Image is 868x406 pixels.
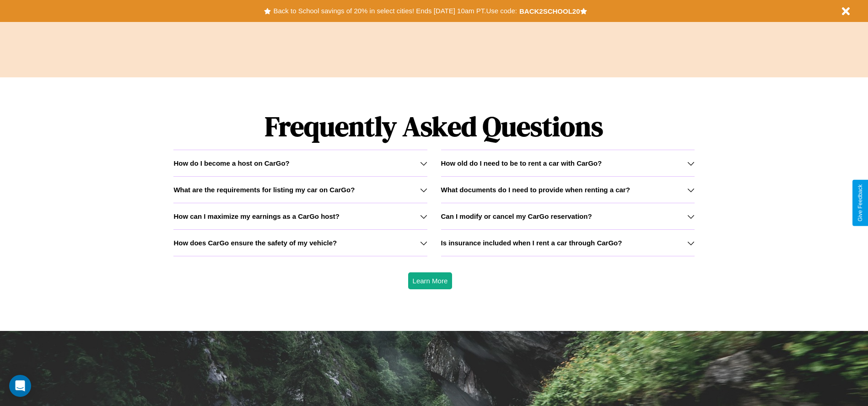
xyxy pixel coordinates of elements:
[441,159,602,167] h3: How old do I need to be to rent a car with CarGo?
[173,103,694,150] h1: Frequently Asked Questions
[441,186,630,194] h3: What documents do I need to provide when renting a car?
[173,186,355,194] h3: What are the requirements for listing my car on CarGo?
[408,272,453,289] button: Learn More
[173,239,337,247] h3: How does CarGo ensure the safety of my vehicle?
[857,184,863,222] div: Give Feedback
[173,212,340,220] h3: How can I maximize my earnings as a CarGo host?
[441,239,622,247] h3: Is insurance included when I rent a car through CarGo?
[271,5,519,17] button: Back to School savings of 20% in select cities! Ends [DATE] 10am PT.Use code:
[519,7,580,15] b: BACK2SCHOOL20
[173,159,289,167] h3: How do I become a host on CarGo?
[441,212,592,220] h3: Can I modify or cancel my CarGo reservation?
[9,375,31,397] div: Open Intercom Messenger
